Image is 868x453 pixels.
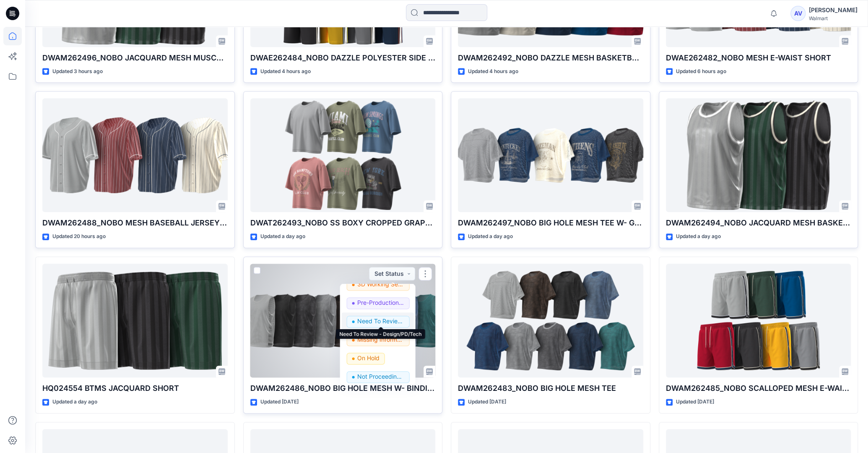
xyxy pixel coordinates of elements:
p: Pre-Production Approved [357,297,404,308]
p: DWAM262494_NOBO JACQUARD MESH BASKETBALL TANK W- RIB [666,217,851,229]
p: Updated 3 hours ago [52,67,103,76]
p: Updated 6 hours ago [676,67,726,76]
a: DWAM262488_NOBO MESH BASEBALL JERSEY W-PIPING [42,98,228,212]
a: HQ024554 BTMS JACQUARD SHORT [42,264,228,377]
a: DWAM262497_NOBO BIG HOLE MESH TEE W- GRAPHIC [458,98,643,212]
p: DWAT262493_NOBO SS BOXY CROPPED GRAPHIC TEE [250,217,436,229]
p: Need To Review - Design/PD/Tech [357,316,404,327]
p: Updated [DATE] [260,398,299,406]
p: Not Proceeding / Dropped [357,371,404,382]
p: Updated 20 hours ago [52,232,106,241]
p: On Hold [357,353,379,364]
p: HQ024554 BTMS JACQUARD SHORT [42,382,228,394]
p: Missing Information [357,334,404,345]
p: Updated a day ago [260,232,305,241]
div: Walmart [809,15,858,21]
p: 3D Working Session - Need to Review [357,279,404,290]
p: DWAM262497_NOBO BIG HOLE MESH TEE W- GRAPHIC [458,217,643,229]
a: DWAM262486_NOBO BIG HOLE MESH W- BINDING [250,264,436,377]
a: DWAM262483_NOBO BIG HOLE MESH TEE [458,264,643,377]
p: DWAM262485_NOBO SCALLOPED MESH E-WAIST SHORT [666,382,851,394]
div: [PERSON_NAME] [809,5,858,15]
p: Updated [DATE] [676,398,714,406]
a: DWAM262494_NOBO JACQUARD MESH BASKETBALL TANK W- RIB [666,98,851,212]
a: DWAM262485_NOBO SCALLOPED MESH E-WAIST SHORT [666,264,851,377]
p: DWAM262483_NOBO BIG HOLE MESH TEE [458,382,643,394]
p: Updated a day ago [676,232,721,241]
a: DWAT262493_NOBO SS BOXY CROPPED GRAPHIC TEE [250,98,436,212]
p: DWAE262482_NOBO MESH E-WAIST SHORT [666,52,851,64]
p: Updated 4 hours ago [468,67,518,76]
p: Updated a day ago [468,232,513,241]
p: Updated a day ago [52,398,97,406]
p: DWAM262488_NOBO MESH BASEBALL JERSEY W-[GEOGRAPHIC_DATA] [42,217,228,229]
p: DWAE262484_NOBO DAZZLE POLYESTER SIDE PANEL E-WAIST BASKETBALL SHORT [250,52,436,64]
p: Updated 4 hours ago [260,67,311,76]
div: AV [790,6,806,21]
p: DWAM262486_NOBO BIG HOLE MESH W- BINDING [250,382,436,394]
p: DWAM262496_NOBO JACQUARD MESH MUSCLE TANK W-RIB [42,52,228,64]
p: Updated [DATE] [468,398,506,406]
p: DWAM262492_NOBO DAZZLE MESH BASKETBALL TANK W- RIB [458,52,643,64]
